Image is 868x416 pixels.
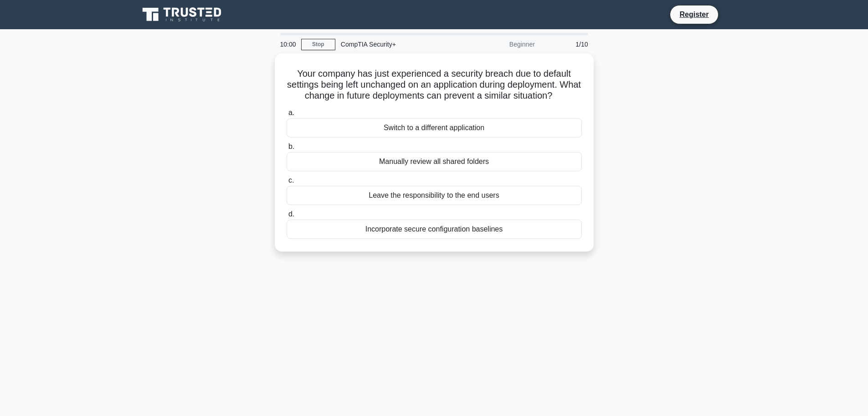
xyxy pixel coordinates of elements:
[287,118,582,137] div: Switch to a different application
[287,186,582,205] div: Leave the responsibility to the end users
[287,220,582,239] div: Incorporate secure configuration baselines
[288,109,294,116] span: a.
[288,176,294,184] span: c.
[286,68,583,102] h5: Your company has just experienced a security breach due to default settings being left unchanged ...
[275,35,301,53] div: 10:00
[301,39,335,50] a: Stop
[335,35,461,53] div: CompTIA Security+
[287,152,582,171] div: Manually review all shared folders
[540,35,594,53] div: 1/10
[288,142,294,150] span: b.
[674,9,714,20] a: Register
[288,210,294,218] span: d.
[461,35,540,53] div: Beginner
